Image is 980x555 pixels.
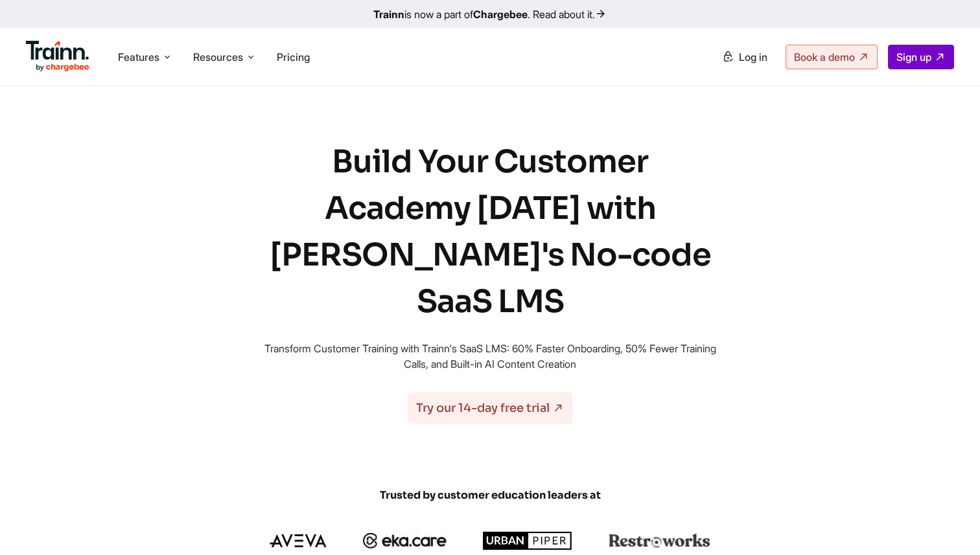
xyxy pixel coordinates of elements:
[739,51,767,63] span: Log in
[118,50,159,64] span: Features
[179,488,801,503] span: Trusted by customer education leaders at
[473,8,528,21] b: Chargebee
[786,45,878,69] a: Book a demo
[257,341,723,372] p: Transform Customer Training with Trainn's SaaS LMS: 60% Faster Onboarding, 50% Fewer Training Cal...
[896,51,931,63] span: Sign up
[257,139,723,325] h1: Build Your Customer Academy [DATE] with [PERSON_NAME]'s No-code SaaS LMS
[363,533,447,549] img: ekacare logo
[714,45,775,69] a: Log in
[270,534,327,547] img: aveva logo
[26,41,89,72] img: Trainn Logo
[277,51,310,63] a: Pricing
[408,392,572,424] a: Try our 14-day free trial
[483,532,572,550] img: urbanpiper logo
[794,51,855,63] span: Book a demo
[888,45,954,69] a: Sign up
[915,493,980,555] iframe: Chat Widget
[373,8,404,21] b: Trainn
[609,534,710,548] img: restroworks logo
[193,50,243,64] span: Resources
